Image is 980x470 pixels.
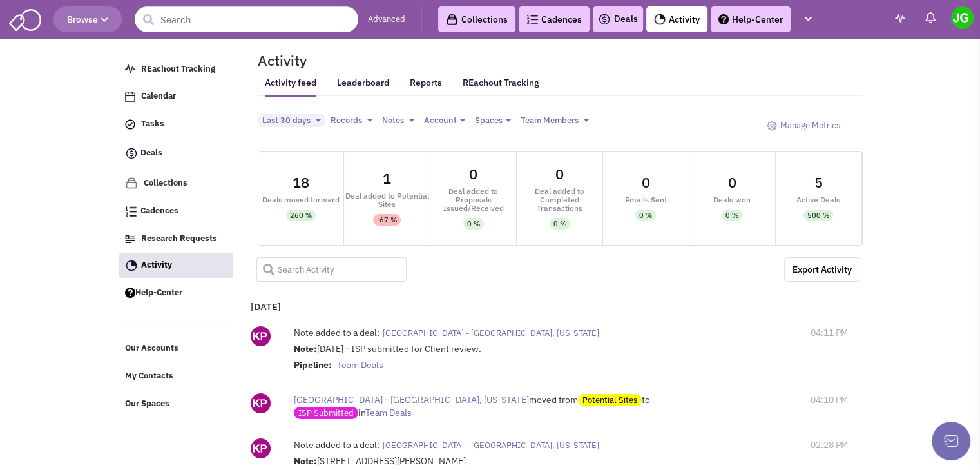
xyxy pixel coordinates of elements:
div: 0 % [553,218,566,230]
a: Research Requests [119,227,233,251]
button: Browse [53,6,122,32]
a: Help-Center [119,281,233,306]
span: Team Deals [365,407,412,418]
span: Calendar [141,91,176,102]
img: octicon_gear-24.png [767,121,777,131]
img: Calendar.png [125,92,135,102]
span: Browse [67,14,108,25]
button: Records [327,114,376,128]
div: 0 % [467,218,480,230]
img: help.png [125,288,135,298]
span: Last 30 days [262,115,311,126]
span: ISP Submitted [294,407,358,419]
input: Search [135,6,358,32]
span: Cadences [140,206,178,217]
a: REachout Tracking [119,57,233,82]
a: Activity feed [265,77,316,97]
img: Research.png [125,235,135,243]
div: Deals won [689,195,775,204]
div: 0 [728,175,736,190]
a: Tasks [119,112,233,137]
img: Activity.png [654,14,666,25]
div: 0 [555,167,564,181]
a: Activity [646,6,707,32]
span: [GEOGRAPHIC_DATA] - [GEOGRAPHIC_DATA], [US_STATE] [294,394,529,406]
div: 1 [383,171,391,186]
span: My Contacts [125,371,173,382]
div: Deal added to Completed Transactions [517,187,602,212]
span: [GEOGRAPHIC_DATA] - [GEOGRAPHIC_DATA], [US_STATE] [383,328,599,338]
span: Research Requests [141,233,217,244]
button: Last 30 days [258,114,325,128]
h2: Activity [242,55,307,66]
div: 0 % [725,210,738,221]
a: Deals [598,12,638,27]
img: Jegan Gomangalam [951,6,974,29]
img: icon-deals.svg [598,12,611,27]
div: Active Deals [776,195,861,204]
button: Spaces [471,114,515,128]
a: Activity [119,253,233,278]
label: Note added to a deal: [294,438,380,451]
div: 0 [469,167,477,181]
img: icon-tasks.png [125,119,135,130]
a: Collections [438,6,515,32]
button: Team Members [517,114,593,128]
a: Help-Center [711,6,791,32]
span: Team Members [521,115,579,126]
label: Note added to a deal: [294,326,380,339]
img: Cadences_logo.png [125,206,137,217]
span: Tasks [141,119,164,130]
span: [GEOGRAPHIC_DATA] - [GEOGRAPHIC_DATA], [US_STATE] [383,440,599,451]
a: Calendar [119,84,233,109]
div: 0 % [639,210,652,221]
strong: Note: [294,343,317,355]
span: 04:10 PM [811,393,848,406]
span: Notes [382,115,404,126]
img: ny_GipEnDU-kinWYCc5EwQ.png [251,326,271,346]
span: Collections [144,177,187,188]
a: Collections [119,171,233,196]
a: Manage Metrics [760,114,847,138]
a: Cadences [519,6,590,32]
a: REachout Tracking [463,69,539,96]
div: 500 % [807,210,829,221]
a: Cadences [119,199,233,224]
div: moved from to in [294,393,713,419]
span: Our Spaces [125,398,169,409]
div: Deal added to Proposals Issued/Received [430,187,516,212]
span: REachout Tracking [141,63,215,74]
img: ny_GipEnDU-kinWYCc5EwQ.png [251,438,271,458]
button: Notes [378,114,418,128]
img: SmartAdmin [9,6,41,31]
button: Account [420,114,469,128]
img: help.png [718,14,729,24]
img: Cadences_logo.png [526,15,538,24]
a: Our Accounts [119,337,233,361]
strong: Pipeline: [294,359,332,371]
div: 5 [814,175,823,190]
img: ny_GipEnDU-kinWYCc5EwQ.png [251,393,271,413]
span: Account [424,115,457,126]
img: icon-collection-lavender-black.svg [446,14,458,26]
a: Deals [119,140,233,168]
div: -67 % [377,214,397,226]
div: 0 [642,175,650,190]
span: Activity [141,259,172,270]
span: Team Deals [337,359,383,371]
div: Emails Sent [603,195,689,204]
a: Our Spaces [119,392,233,416]
div: Deal added to Potential Sites [344,191,430,208]
img: icon-deals.svg [125,146,138,161]
a: Reports [410,77,442,97]
img: icon-collection-lavender.png [125,177,138,190]
div: 18 [293,175,309,190]
input: Search Activity [256,257,407,282]
a: Leaderboard [337,77,389,97]
a: Advanced [368,14,405,26]
span: Our Accounts [125,343,178,354]
span: Potential Sites [578,394,642,406]
span: Records [331,115,362,126]
span: Spaces [475,115,503,126]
